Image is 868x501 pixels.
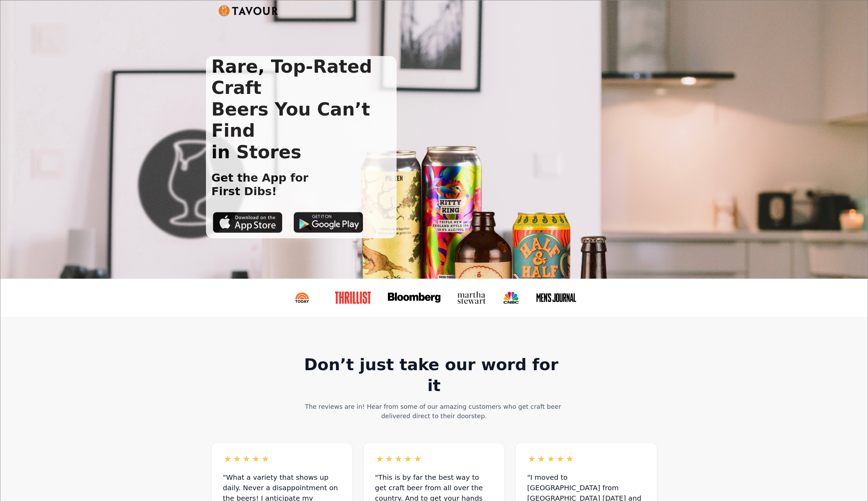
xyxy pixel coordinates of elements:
div: The reviews are in! Hear from some of our amazing customers who get craft beer delivered direct t... [301,402,568,421]
h1: Get the App for First Dibs! [206,171,309,198]
h1: Rare, Top-Rated Craft Beers You Can’t Find in Stores [206,56,397,163]
strong: Don’t just take our word for it [304,355,564,395]
a: Untitled UI logotextLogo [218,5,279,16]
img: Untitled UI logotext [218,5,279,16]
